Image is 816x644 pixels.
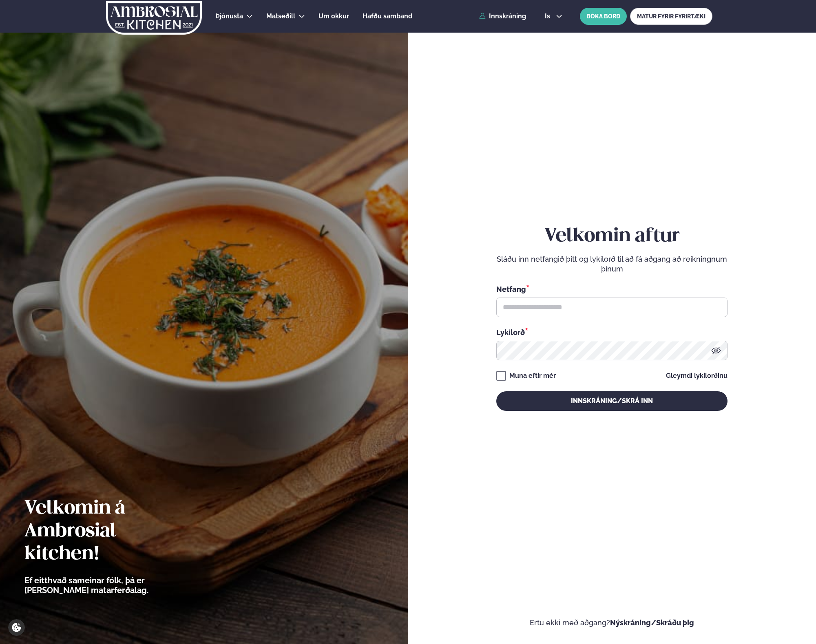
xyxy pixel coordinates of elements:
[666,373,728,379] a: Gleymdi lykilorðinu
[545,13,553,20] span: is
[433,618,792,628] p: Ertu ekki með aðgang?
[318,12,349,20] span: Um okkur
[216,11,243,21] a: Þjónusta
[363,12,412,20] span: Hafðu samband
[266,12,295,20] span: Matseðill
[496,391,728,411] button: Innskráning/Skrá inn
[580,8,627,25] button: BÓKA BORÐ
[496,284,728,294] div: Netfang
[496,327,728,337] div: Lykilorð
[496,225,728,248] h2: Velkomin aftur
[105,1,203,35] img: logo
[363,11,412,21] a: Hafðu samband
[538,13,569,20] button: is
[266,11,295,21] a: Matseðill
[479,13,526,20] a: Innskráning
[8,619,25,636] a: Cookie settings
[630,8,712,25] a: MATUR FYRIR FYRIRTÆKI
[610,618,694,627] a: Nýskráning/Skráðu þig
[24,576,194,595] p: Ef eitthvað sameinar fólk, þá er [PERSON_NAME] matarferðalag.
[216,12,243,20] span: Þjónusta
[496,254,728,274] p: Sláðu inn netfangið þitt og lykilorð til að fá aðgang að reikningnum þínum
[24,497,194,566] h2: Velkomin á Ambrosial kitchen!
[318,11,349,21] a: Um okkur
